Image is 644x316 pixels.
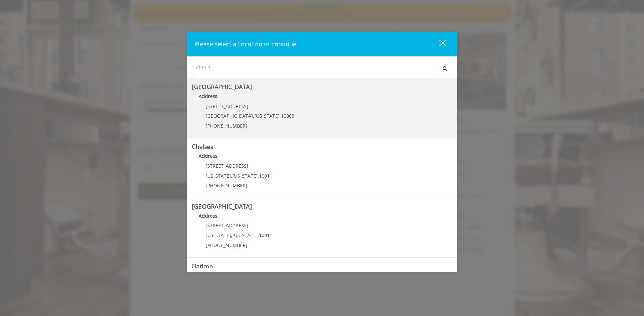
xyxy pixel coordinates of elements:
[199,153,219,159] b: Address:
[441,66,449,71] i: Search button
[258,232,259,239] span: ,
[253,113,254,119] span: ,
[259,173,272,179] span: 10011
[206,222,248,229] span: [STREET_ADDRESS]
[232,173,258,179] span: [US_STATE]
[206,163,248,169] span: [STREET_ADDRESS]
[199,212,219,219] b: Address:
[231,173,232,179] span: ,
[432,39,445,49] div: close dialog
[254,113,280,119] span: [US_STATE]
[192,62,437,75] input: Search Center
[281,113,294,119] span: 10003
[206,173,231,179] span: [US_STATE]
[258,173,259,179] span: ,
[192,262,213,270] b: Flatiron
[259,232,272,239] span: 10011
[192,142,214,151] b: Chelsea
[206,113,253,119] span: [GEOGRAPHIC_DATA]
[206,122,247,129] span: [PHONE_NUMBER]
[206,103,248,109] span: [STREET_ADDRESS]
[192,202,252,210] b: [GEOGRAPHIC_DATA]
[231,232,232,239] span: ,
[232,232,258,239] span: [US_STATE]
[206,242,247,248] span: [PHONE_NUMBER]
[427,37,450,51] button: close dialog
[199,93,219,99] b: Address:
[192,83,252,91] b: [GEOGRAPHIC_DATA]
[192,62,452,78] div: Center Select
[194,40,296,48] span: Please select a Location to continue
[206,232,231,239] span: [US_STATE]
[206,182,247,189] span: [PHONE_NUMBER]
[280,113,281,119] span: ,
